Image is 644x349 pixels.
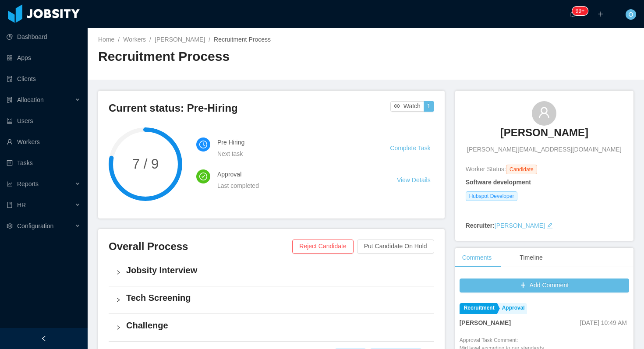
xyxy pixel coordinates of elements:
span: [PERSON_NAME][EMAIL_ADDRESS][DOMAIN_NAME] [467,145,621,154]
div: Next task [217,149,369,159]
h4: Pre Hiring [217,137,369,147]
button: Put Candidate On Hold [357,240,434,254]
i: icon: setting [7,223,13,229]
a: [PERSON_NAME] [155,36,205,43]
div: Comments [455,248,499,268]
div: icon: rightChallenge [109,314,434,341]
i: icon: edit [547,222,553,229]
h2: Recruitment Process [98,48,366,66]
button: Reject Candidate [292,240,353,254]
a: icon: profileTasks [7,154,81,172]
h3: Current status: Pre-Hiring [109,101,390,115]
a: Home [98,36,114,43]
strong: Recruiter: [466,222,495,229]
div: icon: rightTech Screening [109,286,434,314]
div: Timeline [513,248,549,268]
h3: [PERSON_NAME] [500,126,588,140]
h4: Jobsity Interview [126,264,427,276]
button: icon: plusAdd Comment [460,278,629,293]
a: Workers [123,36,146,43]
span: Recruitment Process [214,36,271,43]
a: Recruitment [460,303,497,314]
i: icon: line-chart [7,181,13,187]
span: Hubspot Developer [466,191,518,201]
span: / [118,36,120,43]
a: icon: pie-chartDashboard [7,28,81,46]
h4: Challenge [126,319,427,331]
span: [DATE] 10:49 AM [580,319,627,326]
span: / [149,36,151,43]
span: Candidate [506,165,537,174]
strong: Software development [466,179,531,186]
span: Configuration [17,222,53,229]
i: icon: plus [598,11,604,17]
span: / [209,36,210,43]
strong: [PERSON_NAME] [460,319,511,326]
a: Approval [498,303,527,314]
span: Reports [17,180,39,187]
a: View Details [397,176,431,183]
span: O [629,9,633,20]
span: HR [17,201,26,208]
div: icon: rightJobsity Interview [109,259,434,286]
a: icon: auditClients [7,70,81,88]
i: icon: right [116,270,121,275]
i: icon: book [7,202,13,208]
a: icon: robotUsers [7,112,81,130]
i: icon: user [538,106,550,119]
i: icon: right [116,325,121,330]
sup: 1640 [572,7,588,15]
i: icon: check-circle [199,173,207,180]
span: Allocation [17,96,44,103]
i: icon: clock-circle [199,141,207,148]
button: 1 [424,101,434,112]
i: icon: solution [7,97,13,103]
a: icon: appstoreApps [7,49,81,67]
a: [PERSON_NAME] [495,222,545,229]
i: icon: right [116,297,121,303]
i: icon: bell [570,11,576,17]
a: [PERSON_NAME] [500,126,588,145]
span: Worker Status: [466,166,506,173]
button: icon: eyeWatch [390,101,424,112]
a: icon: userWorkers [7,133,81,151]
span: 7 / 9 [109,157,182,171]
h3: Overall Process [109,240,292,254]
div: Last completed [217,181,376,190]
a: Complete Task [390,145,430,152]
h4: Approval [217,169,376,179]
h4: Tech Screening [126,292,427,304]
